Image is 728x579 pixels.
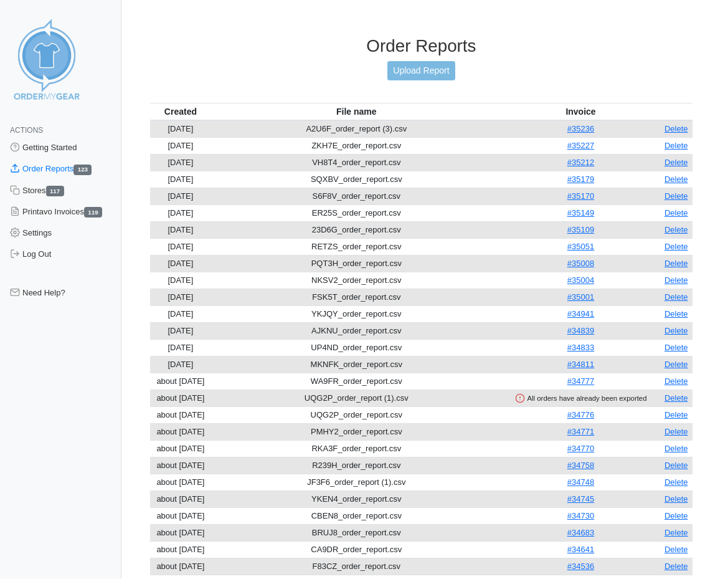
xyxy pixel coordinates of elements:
a: Delete [664,326,688,335]
th: Created [150,103,211,121]
td: [DATE] [150,222,211,239]
td: about [DATE] [150,457,211,474]
td: [DATE] [150,272,211,289]
td: UQG2P_order_report (1).csv [211,390,502,407]
td: RETZS_order_report.csv [211,239,502,256]
td: AJKNU_order_report.csv [211,323,502,340]
td: [DATE] [150,138,211,155]
td: YKJQY_order_report.csv [211,306,502,323]
a: #35004 [567,275,594,285]
td: about [DATE] [150,491,211,508]
td: ER25S_order_report.csv [211,205,502,222]
a: #34748 [567,477,594,487]
td: CA9DR_order_report.csv [211,542,502,558]
a: Delete [664,191,688,201]
td: [DATE] [150,323,211,340]
a: #35170 [567,191,594,201]
a: #35236 [567,124,594,133]
td: about [DATE] [150,508,211,525]
a: #34777 [567,376,594,386]
a: Delete [664,444,688,453]
a: Delete [664,225,688,234]
span: 117 [46,186,64,196]
td: [DATE] [150,239,211,256]
td: R239H_order_report.csv [211,457,502,474]
td: ZKH7E_order_report.csv [211,138,502,155]
span: 119 [84,207,102,218]
td: [DATE] [150,289,211,306]
a: #35051 [567,242,594,251]
th: File name [211,103,502,121]
a: #35109 [567,225,594,234]
a: #35001 [567,292,594,302]
a: Delete [664,461,688,470]
a: #34833 [567,343,594,352]
td: SQXBV_order_report.csv [211,171,502,188]
td: YKEN4_order_report.csv [211,491,502,508]
td: A2U6F_order_report (3).csv [211,120,502,138]
td: [DATE] [150,306,211,323]
td: RKA3F_order_report.csv [211,441,502,457]
td: BRUJ8_order_report.csv [211,525,502,542]
td: about [DATE] [150,424,211,441]
a: Delete [664,410,688,419]
a: Delete [664,545,688,554]
a: Delete [664,292,688,302]
a: Delete [664,242,688,251]
a: #35149 [567,208,594,218]
a: Delete [664,141,688,150]
a: #35212 [567,158,594,167]
a: #34641 [567,545,594,554]
td: S6F8V_order_report.csv [211,188,502,205]
a: #34776 [567,410,594,419]
td: [DATE] [150,356,211,373]
a: #34770 [567,444,594,453]
td: [DATE] [150,120,211,138]
a: #34811 [567,360,594,369]
td: about [DATE] [150,474,211,491]
td: about [DATE] [150,542,211,558]
td: about [DATE] [150,525,211,542]
a: Delete [664,477,688,487]
td: [DATE] [150,171,211,188]
td: about [DATE] [150,558,211,575]
a: Delete [664,158,688,167]
td: WA9FR_order_report.csv [211,373,502,390]
a: #35227 [567,141,594,150]
a: Delete [664,494,688,504]
a: Delete [664,393,688,403]
td: NKSV2_order_report.csv [211,272,502,289]
td: [DATE] [150,256,211,272]
a: #34730 [567,511,594,520]
a: #34745 [567,494,594,504]
a: #34941 [567,309,594,318]
td: MKNFK_order_report.csv [211,356,502,373]
td: [DATE] [150,340,211,356]
a: Upload Report [387,61,455,80]
td: FSK5T_order_report.csv [211,289,502,306]
a: Delete [664,427,688,436]
td: CBEN8_order_report.csv [211,508,502,525]
span: Actions [10,126,43,135]
a: #34536 [567,562,594,571]
th: Invoice [502,103,660,121]
td: 23D6G_order_report.csv [211,222,502,239]
a: #35008 [567,259,594,268]
a: Delete [664,175,688,184]
td: PMHY2_order_report.csv [211,424,502,441]
td: [DATE] [150,188,211,205]
td: about [DATE] [150,373,211,390]
span: 123 [73,165,92,175]
td: about [DATE] [150,390,211,407]
a: Delete [664,124,688,133]
td: about [DATE] [150,441,211,457]
td: JF3F6_order_report (1).csv [211,474,502,491]
a: #34771 [567,427,594,436]
td: F83CZ_order_report.csv [211,558,502,575]
div: All orders have already been exported [504,393,658,404]
td: UP4ND_order_report.csv [211,340,502,356]
a: Delete [664,259,688,268]
td: VH8T4_order_report.csv [211,155,502,171]
td: [DATE] [150,205,211,222]
a: #34683 [567,528,594,537]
